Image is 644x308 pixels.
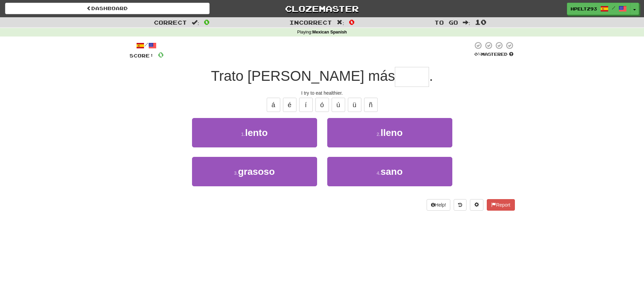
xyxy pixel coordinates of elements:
span: Incorrect [289,19,332,26]
span: lento [245,127,268,138]
button: ó [315,98,329,112]
span: 0 % [474,51,481,57]
small: 2 . [377,132,381,137]
button: Report [487,199,515,211]
button: í [299,98,313,112]
small: 3 . [234,170,238,176]
button: Round history (alt+y) [454,199,467,211]
button: ü [348,98,361,112]
span: Trato [PERSON_NAME] más [211,68,395,84]
button: Help! [427,199,451,211]
span: sano [381,166,403,177]
button: ñ [364,98,378,112]
span: : [337,20,344,25]
span: HPeltz93 [571,6,597,12]
strong: Mexican Spanish [312,30,347,34]
span: . [429,68,433,84]
span: 0 [158,50,164,59]
a: Clozemaster [220,3,424,15]
span: To go [434,19,458,26]
button: ú [332,98,345,112]
small: 1 . [241,132,245,137]
span: lleno [381,127,403,138]
span: / [612,5,615,10]
span: : [463,20,470,25]
button: 3.grasoso [192,157,317,186]
span: Score: [129,53,154,58]
span: Correct [154,19,187,26]
span: grasoso [238,166,275,177]
div: I try to eat healthier. [129,90,515,96]
span: : [192,20,199,25]
button: 4.sano [327,157,452,186]
button: é [283,98,296,112]
small: 4 . [377,170,381,176]
div: / [129,41,164,50]
a: HPeltz93 / [567,3,630,15]
a: Dashboard [5,3,210,14]
span: 0 [204,18,210,26]
button: 2.lleno [327,118,452,147]
button: 1.lento [192,118,317,147]
span: 0 [349,18,355,26]
div: Mastered [473,51,515,57]
span: 10 [475,18,486,26]
button: á [267,98,280,112]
